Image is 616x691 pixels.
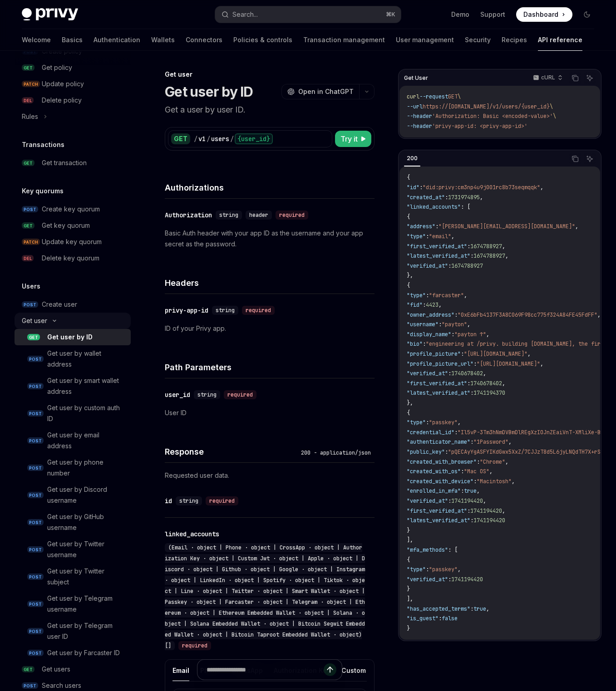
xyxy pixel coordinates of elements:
span: : [448,370,451,377]
span: "latest_verified_at" [407,389,470,397]
span: 4423 [426,301,439,309]
span: : [426,233,429,240]
span: GET [27,334,40,341]
span: "enrolled_in_mfa" [407,487,461,495]
a: Policies & controls [233,29,292,51]
a: Recipes [502,29,527,51]
a: POSTGet user by Twitter username [15,536,131,563]
span: 1741194370 [473,389,505,397]
span: --header [407,123,432,130]
span: "is_guest" [407,615,439,622]
span: "fid" [407,301,423,309]
span: , [477,487,480,495]
span: : [445,448,448,456]
span: : [467,243,470,250]
a: GETGet key quorum [15,217,131,234]
a: Dashboard [516,7,572,22]
div: required [224,390,256,399]
div: Get user by wallet address [47,348,125,370]
span: "latest_verified_at" [407,252,470,260]
span: , [483,497,486,505]
span: , [486,605,489,613]
span: https://[DOMAIN_NAME]/v1/users/{user_id} [423,103,550,110]
span: PATCH [22,239,40,245]
span: : [470,605,473,613]
span: "owner_address" [407,311,454,319]
span: , [458,566,461,573]
span: string [216,307,235,314]
div: Rules [22,111,38,122]
div: required [276,211,308,220]
span: GET [22,64,34,71]
span: "farcaster" [429,292,464,299]
span: : [426,566,429,573]
div: Get user by smart wallet address [47,375,125,397]
span: "first_verified_at" [407,243,467,250]
div: Get users [42,664,70,675]
span: , [512,478,515,485]
span: : [461,350,464,358]
div: Update policy [42,78,84,89]
span: "profile_picture" [407,350,461,358]
span: { [407,174,410,181]
div: Get user by custom auth ID [47,402,125,424]
span: : [448,262,451,270]
div: required [242,306,275,315]
span: "display_name" [407,331,451,338]
div: Create key quorum [42,204,100,215]
span: , [502,243,505,250]
span: "Chrome" [480,458,505,466]
p: User ID [165,407,375,418]
span: , [480,194,483,201]
span: } [407,625,410,632]
h1: Get user by ID [165,83,253,100]
span: : [451,331,454,338]
span: --request [419,93,448,100]
span: POST [27,546,44,553]
span: "verified_at" [407,576,448,583]
span: "has_accepted_terms" [407,605,470,613]
a: DELDelete key quorum [15,250,131,266]
a: POSTGet user by smart wallet address [15,372,131,400]
span: 1740678402 [470,380,502,387]
span: , [489,468,493,475]
div: Create user [42,299,77,310]
span: string [219,211,238,219]
span: "latest_verified_at" [407,517,470,524]
span: string [179,497,198,505]
span: --url [407,103,423,110]
span: Dashboard [523,10,558,19]
span: : [473,478,477,485]
div: Get user by ID [47,332,93,343]
button: Ask AI [584,72,596,84]
div: Delete policy [42,95,82,106]
a: DELDelete policy [15,92,131,108]
span: "type" [407,419,426,426]
a: POSTCreate user [15,296,131,313]
div: Delete key quorum [42,253,99,264]
span: "mfa_methods" [407,546,448,554]
span: \ [458,93,461,100]
span: : [461,468,464,475]
span: "profile_picture_url" [407,360,473,368]
a: GETGet users [15,661,131,677]
span: "passkey" [429,566,458,573]
span: , [502,507,505,515]
div: user_id [165,390,190,399]
button: Search...⌘K [215,6,401,23]
span: : [423,340,426,348]
span: POST [22,301,38,308]
span: , [540,360,543,368]
div: Get user [165,70,375,79]
h5: Key quorums [22,186,64,196]
span: } [407,527,410,534]
span: POST [27,465,44,471]
span: "1Password" [473,438,508,446]
span: --header [407,113,432,120]
div: v1 [198,134,206,143]
span: : [454,429,458,436]
a: GETGet policy [15,59,131,76]
span: "id" [407,184,419,191]
a: POSTGet user by wallet address [15,345,131,372]
div: users [211,134,229,143]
